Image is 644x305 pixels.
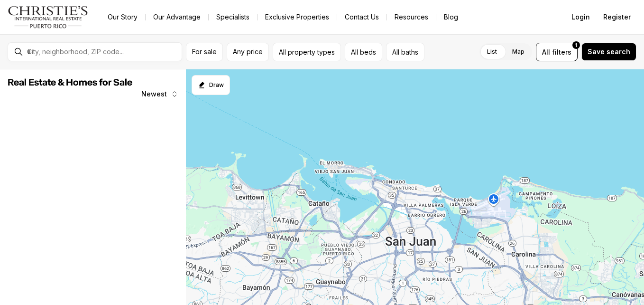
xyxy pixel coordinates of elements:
[192,48,217,56] span: For sale
[273,43,341,61] button: All property types
[141,90,167,98] span: Newest
[436,10,466,24] a: Blog
[209,10,257,24] a: Specialists
[479,43,505,60] label: List
[552,47,571,57] span: filters
[227,43,269,61] button: Any price
[258,10,337,24] a: Exclusive Properties
[566,8,596,27] button: Login
[186,43,223,61] button: For sale
[603,13,631,21] span: Register
[598,8,636,27] button: Register
[575,41,577,49] span: 1
[337,10,386,24] button: Contact Us
[505,43,532,60] label: Map
[571,13,590,21] span: Login
[386,43,424,61] button: All baths
[136,85,184,104] button: Newest
[345,43,382,61] button: All beds
[192,75,230,95] button: Start drawing
[588,48,630,56] span: Save search
[8,78,132,87] span: Real Estate & Homes for Sale
[100,10,145,24] a: Our Story
[8,6,89,29] img: logo
[581,43,636,61] button: Save search
[146,10,208,24] a: Our Advantage
[387,10,436,24] a: Resources
[542,47,550,57] span: All
[233,48,263,56] span: Any price
[536,43,578,61] button: Allfilters1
